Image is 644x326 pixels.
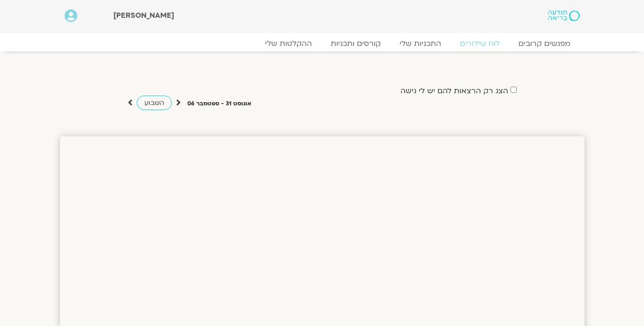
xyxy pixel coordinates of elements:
a: קורסים ותכניות [321,39,390,48]
a: התכניות שלי [390,39,451,48]
nav: Menu [65,39,580,48]
span: [PERSON_NAME] [113,10,174,21]
a: לוח שידורים [451,39,509,48]
p: אוגוסט 31 - ספטמבר 06 [187,99,252,109]
label: הצג רק הרצאות להם יש לי גישה [400,87,508,95]
a: השבוע [137,96,172,110]
a: ההקלטות שלי [256,39,321,48]
a: מפגשים קרובים [509,39,580,48]
span: השבוע [144,98,164,107]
